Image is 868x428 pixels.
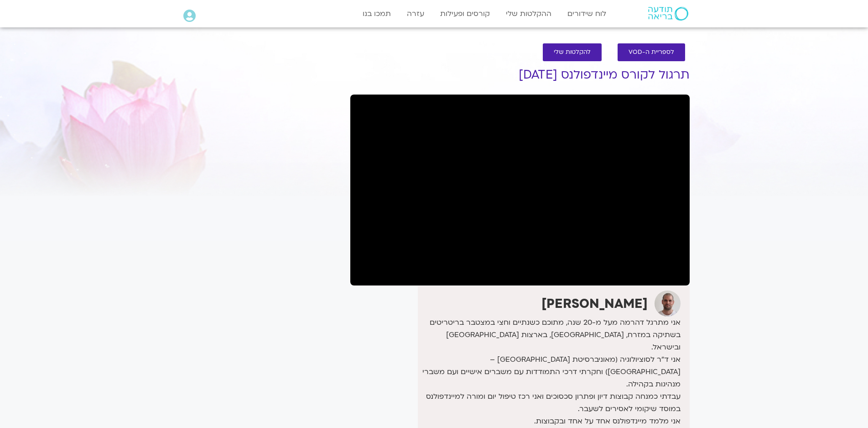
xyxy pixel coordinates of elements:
span: לספריית ה-VOD [629,49,674,56]
img: דקל קנטי [655,291,681,317]
a: לספריית ה-VOD [618,43,685,61]
a: ההקלטות שלי [501,5,556,22]
a: לוח שידורים [563,5,611,22]
a: עזרה [402,5,429,22]
h1: תרגול לקורס מיינדפולנס [DATE] [350,68,690,82]
span: להקלטות שלי [554,49,591,56]
strong: [PERSON_NAME] [541,295,648,312]
a: תמכו בנו [358,5,395,22]
a: להקלטות שלי [543,43,602,61]
a: קורסים ופעילות [436,5,494,22]
img: תודעה בריאה [648,7,688,21]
